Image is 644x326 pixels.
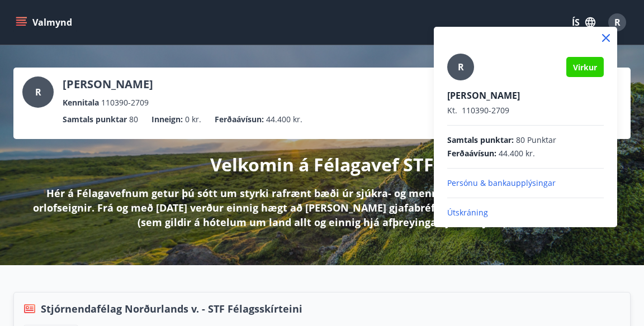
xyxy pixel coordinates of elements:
span: Virkur [573,62,597,73]
span: Kt. [447,105,457,116]
p: Útskráning [447,207,604,218]
span: Samtals punktar : [447,135,514,146]
p: [PERSON_NAME] [447,89,604,102]
span: 80 Punktar [516,135,556,146]
span: Ferðaávísun : [447,148,496,159]
span: R [458,61,464,73]
p: 110390-2709 [447,105,604,116]
p: Persónu & bankaupplýsingar [447,178,604,189]
span: 44.400 kr. [499,148,535,159]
